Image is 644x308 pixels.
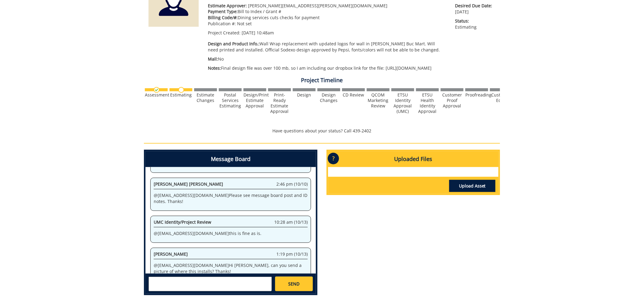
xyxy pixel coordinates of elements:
p: Bill to Index / Grant # [208,9,446,15]
div: Design Changes [317,92,340,103]
h4: Project Timeline [144,77,500,83]
span: Desired Due Date: [455,3,495,9]
div: ETSU Identity Approval (UMC) [391,92,414,114]
a: Upload Asset [449,180,495,192]
div: Design/Print Estimate Approval [243,92,266,109]
p: Wall Wrap replacement with updated logos for wall in [PERSON_NAME] Buc Mart. Will need printed an... [208,41,446,53]
p: [DATE] [455,3,495,15]
span: 1:19 pm (10/13) [276,251,308,257]
div: Estimating [170,92,192,98]
div: Design [293,92,316,98]
p: @ [EMAIL_ADDRESS][DOMAIN_NAME] Hi [PERSON_NAME], can you send a picture of where this installs? T... [154,262,308,275]
p: Estimating [455,18,495,30]
div: ETSU Health Identity Approval [416,92,439,114]
p: Final design file was over 100 mb, so I am including our dropbox link for the file: [URL][DOMAIN_... [208,65,446,71]
span: SEND [288,281,299,287]
span: 10:28 am (10/13) [274,219,308,225]
span: [PERSON_NAME] [154,251,188,257]
h4: Message Board [145,151,316,167]
div: Estimate Changes [194,92,217,103]
p: [PERSON_NAME][EMAIL_ADDRESS][PERSON_NAME][DOMAIN_NAME] [208,3,446,9]
div: Postal Services Estimating [219,92,242,109]
span: Status: [455,18,495,24]
a: SEND [275,277,313,291]
div: Customer Edits [490,92,513,103]
p: @ [EMAIL_ADDRESS][DOMAIN_NAME] this is fine as is. [154,230,308,236]
h4: Uploaded Files [328,151,499,167]
p: No [208,56,446,62]
span: Not set [237,21,252,26]
span: 2:46 pm (10/10) [276,181,308,187]
div: Assessment [145,92,168,98]
span: [PERSON_NAME] [PERSON_NAME] [154,181,223,187]
span: Mail: [208,56,218,62]
p: Dining services cuts checks for payment [208,15,446,21]
span: Notes: [208,65,221,71]
span: Estimate Approver: [208,3,247,9]
div: CD Review [342,92,365,98]
span: UMC Identity/Project Review [154,219,211,225]
p: @ [EMAIL_ADDRESS][DOMAIN_NAME] Please see message board post and ID notes. Thanks! [154,192,308,205]
span: Project Created: [208,30,240,36]
p: Have questions about your status? Call 439-2402 [144,128,500,134]
div: Customer Proof Approval [441,92,464,109]
img: checkmark [154,87,159,93]
span: [DATE] 10:48am [242,30,274,36]
span: Design and Product Info.: [208,41,260,47]
textarea: messageToSend [149,277,272,291]
span: Payment Type: [208,9,238,14]
p: ? [328,153,339,164]
span: Publication #: [208,21,236,26]
div: QCOM Marketing Review [367,92,390,109]
span: Billing Code/#: [208,15,238,20]
div: Proofreading [465,92,488,98]
div: Print-Ready Estimate Approval [268,92,291,114]
img: no [178,87,184,93]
